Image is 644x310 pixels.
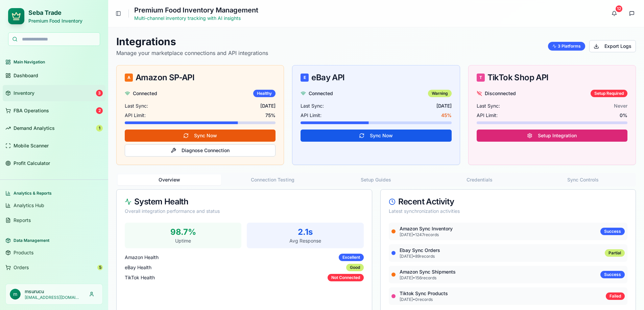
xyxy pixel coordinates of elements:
[3,188,105,199] div: Analytics & Reports
[125,130,276,142] button: Sync Now
[14,107,49,114] span: FBA Operations
[3,120,105,136] a: Demand Analytics1
[620,112,627,119] span: 0%
[616,5,622,12] div: 12
[606,292,625,300] div: Failed
[3,199,105,212] a: Analytics Hub
[477,112,498,119] span: API Limit:
[485,90,516,97] span: Disconnected
[3,67,105,84] a: Dashboard
[3,235,105,246] div: Data Management
[3,57,105,67] div: Main Navigation
[96,125,103,132] div: 1
[14,160,50,167] span: Profit Calculator
[400,247,601,254] p: ebay sync orders
[346,264,364,271] div: Good
[96,90,103,96] div: 3
[428,174,531,185] button: Credentials
[125,144,276,157] button: Diagnose Connection
[400,225,597,232] p: amazon sync inventory
[251,227,359,237] p: 2.1s
[221,174,325,185] button: Connection Testing
[14,249,33,256] span: Products
[548,42,585,51] div: 3 Platforms
[389,208,628,215] div: Latest synchronization activities
[325,174,428,185] button: Setup Guides
[3,138,105,154] a: Mobile Scanner
[14,264,29,271] span: Orders
[260,103,276,109] span: [DATE]
[3,103,105,119] a: FBA Operations2
[125,198,364,206] div: System Health
[14,90,34,96] span: Inventory
[28,18,82,24] p: Premium Food Inventory
[96,107,103,114] div: 2
[125,103,148,109] span: Last Sync:
[400,232,597,237] p: [DATE] • 1247 records
[14,217,31,224] span: Reports
[477,130,627,142] button: Setup Integration
[614,103,627,109] span: Never
[301,112,321,119] span: API Limit:
[605,249,625,257] div: Partial
[589,40,636,52] button: Export Logs
[125,208,364,215] div: Overall integration performance and status
[301,130,451,142] button: Sync Now
[14,142,49,149] span: Mobile Scanner
[265,112,276,119] span: 75 %
[125,264,151,271] span: eBay Health
[97,265,103,270] div: 5
[116,35,268,48] h1: Integrations
[129,227,237,237] p: 98.7%
[118,174,221,185] button: Overview
[400,269,597,275] p: amazon sync shipments
[301,103,324,109] span: Last Sync:
[400,290,602,297] p: tiktok sync products
[607,7,621,20] button: 12
[477,74,627,82] div: TikTok Shop API
[3,246,105,259] a: Products
[400,254,601,259] p: [DATE] • 89 records
[600,228,625,235] div: Success
[3,214,105,227] a: Reports
[400,275,597,281] p: [DATE] • 156 records
[591,90,627,97] div: Setup Required
[129,237,237,244] p: Uptime
[25,295,81,300] p: [EMAIL_ADDRESS][DOMAIN_NAME]
[389,198,628,206] div: Recent Activity
[28,8,82,18] h2: Seba Trade
[3,85,105,101] a: Inventory3
[14,72,38,79] span: Dashboard
[10,289,21,300] span: m
[25,288,81,295] p: msurucu
[441,112,452,119] span: 45 %
[14,202,44,209] span: Analytics Hub
[3,155,105,171] a: Profit Calculator
[600,271,625,278] div: Success
[428,90,452,97] div: Warning
[125,254,159,261] span: Amazon Health
[3,261,105,274] a: Orders5
[14,125,55,132] span: Demand Analytics
[479,75,482,80] span: T
[400,297,602,302] p: [DATE] • 0 records
[134,5,258,15] h1: Premium Food Inventory Management
[3,276,105,289] a: Suppliers
[134,15,258,22] p: Multi-channel inventory tracking with AI insights
[304,75,306,80] span: E
[436,103,452,109] span: [DATE]
[133,90,157,97] span: Connected
[339,254,364,261] div: Excellent
[253,90,276,97] div: Healthy
[531,174,635,185] button: Sync Controls
[251,237,359,244] p: Avg Response
[125,74,276,82] div: Amazon SP-API
[116,49,268,57] p: Manage your marketplace connections and API integrations
[309,90,333,97] span: Connected
[477,103,500,109] span: Last Sync:
[125,112,146,119] span: API Limit:
[125,274,155,281] span: TikTok Health
[301,74,451,82] div: eBay API
[127,75,130,80] span: A
[328,274,364,281] div: Not Connected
